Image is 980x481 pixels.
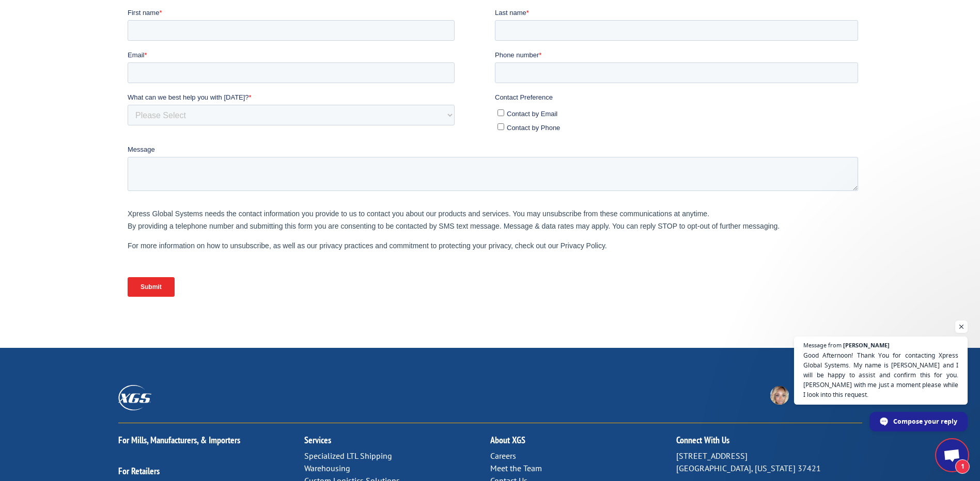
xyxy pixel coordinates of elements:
[803,342,842,348] span: Message from
[118,465,160,477] a: For Retailers
[843,342,890,348] span: [PERSON_NAME]
[370,102,377,108] input: Contact by Email
[367,43,411,51] span: Phone number
[118,385,151,410] img: XGS_Logos_ALL_2024_All_White
[490,434,525,446] a: About XGS
[304,434,331,446] a: Services
[937,440,968,471] a: Open chat
[955,459,970,474] span: 1
[304,463,350,473] a: Warehousing
[379,116,432,124] span: Contact by Phone
[893,412,957,430] span: Compose your reply
[367,86,425,93] span: Contact Preference
[676,450,862,475] p: [STREET_ADDRESS] [GEOGRAPHIC_DATA], [US_STATE] 37421
[490,463,542,473] a: Meet the Team
[370,116,377,122] input: Contact by Phone
[490,451,516,461] a: Careers
[128,8,862,315] iframe: Form 0
[379,102,430,110] span: Contact by Email
[118,434,240,446] a: For Mills, Manufacturers, & Importers
[304,451,392,461] a: Specialized LTL Shipping
[803,350,958,399] span: Good Afternoon! Thank You for contacting Xpress Global Systems. My name is [PERSON_NAME] and I wi...
[676,436,862,450] h2: Connect With Us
